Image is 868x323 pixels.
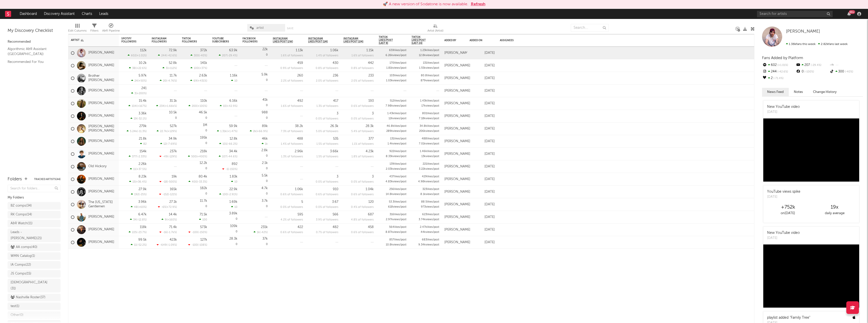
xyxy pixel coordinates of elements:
div: YouTube Subscribers [212,37,230,43]
div: JS Comps ( 15 ) [11,271,31,277]
div: 260 [297,74,303,77]
span: 101 [223,143,227,145]
div: Added By [444,39,457,42]
input: Search for artists [757,11,833,17]
span: 2.82k fans last week [786,43,848,46]
div: 112k [140,49,147,52]
span: 100 [194,67,199,70]
span: -11.3 % [138,130,146,133]
div: Artist (Artist) [427,21,443,36]
span: 22.7k [160,130,167,133]
div: -- [829,62,863,68]
div: 72.9k [169,49,177,52]
a: "Family Tree" [790,316,810,319]
div: [PERSON_NAME] [444,114,470,118]
a: Recommended For You [8,59,56,65]
div: Leads - [PERSON_NAME] ( 21 ) [11,229,46,241]
a: [PERSON_NAME] [88,89,114,93]
div: 0 [152,110,177,122]
div: 12k views/post [389,117,406,120]
div: 46k [262,137,268,140]
div: [PERSON_NAME] [444,89,470,93]
a: [PERSON_NAME] [786,29,820,34]
span: -66.2 % [228,143,237,145]
div: [DEMOGRAPHIC_DATA] ( 31 ) [11,280,47,292]
span: -42.6 % [777,70,788,73]
span: 1.4 % of followers [316,54,338,57]
span: Fans Added by Platform [762,56,803,60]
a: [PERSON_NAME] [88,114,114,118]
div: 1.55k views/post [419,67,439,69]
span: 0.0 % of followers [351,117,374,120]
div: ( ) [131,79,147,82]
div: 28.3k [366,125,374,128]
div: New YouTube video [767,104,800,110]
div: Edit Columns [68,21,87,36]
span: -42.6 % [167,54,176,57]
a: [PERSON_NAME] [88,51,114,55]
div: ( ) [191,66,207,70]
div: 38.2k [295,125,303,128]
div: ( ) [128,104,147,108]
div: [DATE] [767,110,800,115]
span: 602 [131,54,136,57]
div: 659 likes/post [389,49,406,52]
div: 279k [139,125,147,128]
div: 10.2k [139,61,147,65]
div: [PERSON_NAME] [444,76,470,80]
span: 244 [161,54,166,57]
a: WMN Catalog(1) [8,252,61,260]
div: 1.4k views/post [388,142,406,145]
a: [PERSON_NAME] [88,240,114,244]
span: 1.1 % of followers [352,143,374,145]
div: 0 [796,68,829,75]
span: 19 [134,117,137,120]
div: 244 [762,68,796,75]
div: 602 [762,62,796,68]
span: 10 [223,105,226,108]
span: Instagram Likes/Post (2w) [273,37,295,43]
div: 195k [200,136,207,139]
span: +431 % [198,80,206,82]
div: WMN Catalog ( 1 ) [11,253,35,259]
div: 99 + [849,10,855,14]
span: -32.1 % [138,117,146,120]
div: 0 [182,122,207,135]
div: TikTok Followers [182,37,200,43]
a: [PERSON_NAME] [88,177,114,181]
a: [DEMOGRAPHIC_DATA](31) [8,279,61,292]
a: [PERSON_NAME] [88,215,114,219]
div: [PERSON_NAME] [444,127,470,131]
div: test ( 1 ) [11,303,19,309]
span: +1.01 % [137,54,146,57]
a: [PERSON_NAME] [88,152,114,156]
a: Nashville Roster(37) [8,294,61,301]
div: 289k views/post [386,130,406,133]
span: 1.5 % of followers [316,143,338,145]
a: [PERSON_NAME] [88,190,114,194]
button: Refresh [471,1,485,7]
div: [DATE] [470,101,495,107]
span: 1.31k [220,130,227,133]
div: [DATE] [470,138,495,144]
span: 1.6 % of followers [281,54,303,57]
div: 11.7k [170,74,177,77]
div: 512 likes/post [390,100,406,102]
div: 1.15k [366,49,374,52]
button: Tracked Artists(44) [34,178,61,181]
div: ( ) [129,66,147,70]
div: [DATE] [470,113,495,119]
span: +167 % [137,105,146,108]
div: 0 [182,110,207,122]
div: Recommended [8,39,61,45]
div: 2.63k [199,74,207,77]
div: 430 [333,61,338,65]
div: 🚀 A new version of Sodatone is now available. [383,1,468,7]
span: 1k [265,143,268,145]
div: 233 [368,74,374,77]
a: Leads [96,9,112,19]
span: 1.3 % of followers [316,105,338,108]
span: 0.8 % of followers [351,67,374,70]
a: [PERSON_NAME] [88,63,114,68]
